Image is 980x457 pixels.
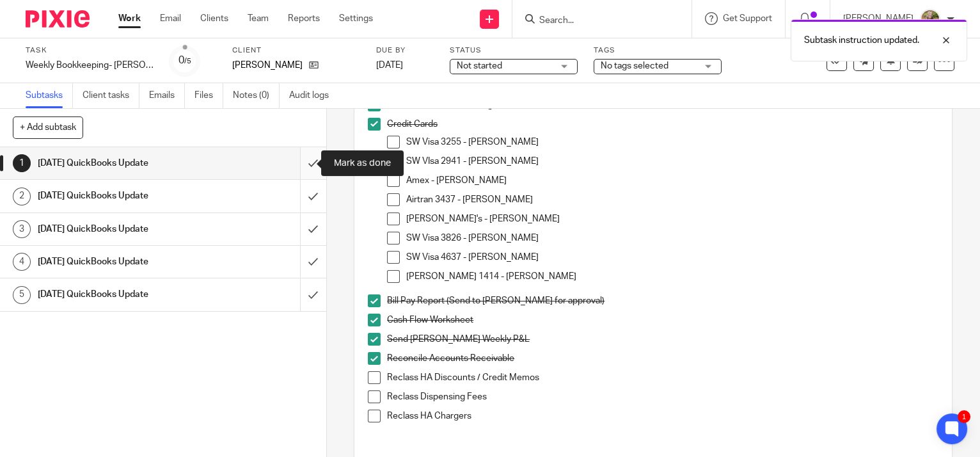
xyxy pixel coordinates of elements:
[387,371,938,384] p: Reclass HA Discounts / Credit Memos
[118,12,141,25] a: Work
[232,59,303,72] p: [PERSON_NAME]
[248,12,269,25] a: Team
[406,193,938,206] p: Airtran 3437 - [PERSON_NAME]
[376,61,403,70] span: [DATE]
[83,83,139,108] a: Client tasks
[958,410,970,423] div: 1
[38,220,204,239] h1: [DATE] QuickBooks Update
[13,253,31,271] div: 4
[387,333,938,346] p: Send [PERSON_NAME] Weekly P&L
[288,12,320,25] a: Reports
[26,83,73,108] a: Subtasks
[387,410,938,422] p: Reclass HA Chargers
[406,232,938,245] p: SW Visa 3826 - [PERSON_NAME]
[450,45,578,56] label: Status
[232,45,360,56] label: Client
[26,59,154,72] div: Weekly Bookkeeping- Petruzzi
[406,136,938,148] p: SW Visa 3255 - [PERSON_NAME]
[457,61,502,70] span: Not started
[387,294,938,307] p: Bill Pay Report (Send to [PERSON_NAME] for approval)
[13,286,31,304] div: 5
[13,116,83,138] button: + Add subtask
[387,118,938,131] p: Credit Cards
[200,12,228,25] a: Clients
[13,220,31,238] div: 3
[149,83,185,108] a: Emails
[26,10,90,28] img: Pixie
[387,352,938,365] p: Reconcile Accounts Receivable
[406,212,938,225] p: [PERSON_NAME]'s - [PERSON_NAME]
[160,12,181,25] a: Email
[601,61,668,70] span: No tags selected
[13,188,31,205] div: 2
[387,314,938,326] p: Cash Flow Worksheet
[406,155,938,168] p: SW VIsa 2941 - [PERSON_NAME]
[376,45,434,56] label: Due by
[804,34,919,47] p: Subtask instruction updated.
[38,186,204,205] h1: [DATE] QuickBooks Update
[406,270,938,283] p: [PERSON_NAME] 1414 - [PERSON_NAME]
[13,154,31,172] div: 1
[38,285,204,304] h1: [DATE] QuickBooks Update
[406,174,938,187] p: Amex - [PERSON_NAME]
[194,83,223,108] a: Files
[26,59,154,72] div: Weekly Bookkeeping- [PERSON_NAME]
[184,58,191,65] small: /5
[387,390,938,403] p: Reclass Dispensing Fees
[289,83,338,108] a: Audit logs
[406,251,938,264] p: SW Visa 4637 - [PERSON_NAME]
[26,45,154,56] label: Task
[339,12,373,25] a: Settings
[920,9,940,29] img: image.jpg
[38,252,204,271] h1: [DATE] QuickBooks Update
[178,53,191,68] div: 0
[233,83,280,108] a: Notes (0)
[38,154,204,173] h1: [DATE] QuickBooks Update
